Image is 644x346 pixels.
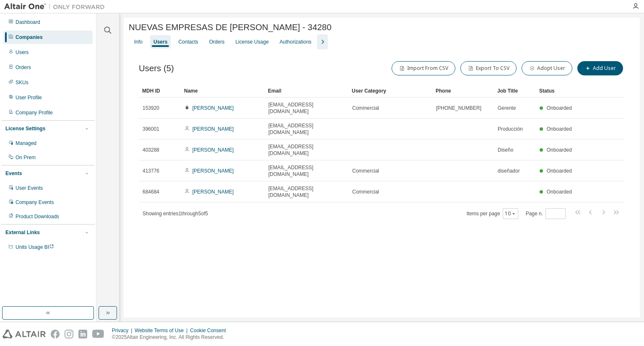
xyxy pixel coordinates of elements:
span: Gerente [498,105,516,111]
a: [PERSON_NAME] [192,168,234,174]
div: User Profile [16,94,42,101]
span: Producción [498,126,523,132]
div: Privacy [112,327,135,334]
span: NUEVAS EMPRESAS DE [PERSON_NAME] - 34280 [129,23,332,32]
a: [PERSON_NAME] [192,126,234,132]
button: Adopt User [522,61,572,75]
span: [PHONE_NUMBER] [436,105,481,111]
div: Info [134,39,143,45]
div: License Usage [235,39,268,45]
span: Onboarded [547,147,572,153]
span: Onboarded [547,105,572,111]
div: On Prem [16,154,36,161]
a: [PERSON_NAME] [192,147,234,153]
div: Companies [16,34,43,41]
div: Managed [16,140,36,147]
span: [EMAIL_ADDRESS][DOMAIN_NAME] [268,164,345,178]
span: Showing entries 1 through 5 of 5 [143,211,208,217]
div: Phone [436,84,491,98]
div: External Links [5,229,40,236]
div: Email [268,84,345,98]
a: [PERSON_NAME] [192,105,234,111]
div: Name [184,84,261,98]
div: Dashboard [16,19,40,26]
div: Orders [16,64,31,71]
span: [EMAIL_ADDRESS][DOMAIN_NAME] [268,101,345,115]
span: Commercial [352,188,379,195]
span: Onboarded [547,168,572,174]
button: Add User [577,61,623,75]
span: Onboarded [547,189,572,195]
span: diseñador [498,168,520,174]
span: Users (5) [139,64,174,73]
span: [EMAIL_ADDRESS][DOMAIN_NAME] [268,122,345,136]
div: Users [16,49,29,56]
img: altair_logo.svg [3,330,46,338]
img: facebook.svg [51,330,60,338]
span: Commercial [352,168,379,174]
span: 684684 [143,188,159,195]
button: 10 [505,210,516,217]
span: Diseño [498,147,513,153]
img: linkedin.svg [78,330,87,338]
span: [EMAIL_ADDRESS][DOMAIN_NAME] [268,143,345,157]
span: Page n. [526,208,566,219]
img: instagram.svg [65,330,73,338]
span: Commercial [352,105,379,111]
div: Orders [209,39,225,45]
span: Items per page [467,208,518,219]
span: 413776 [143,168,159,174]
div: License Settings [5,125,45,132]
span: Onboarded [547,126,572,132]
div: Authorizations [280,39,312,45]
div: MDH ID [142,84,177,98]
div: Website Terms of Use [135,327,190,334]
span: 403288 [143,147,159,153]
div: User Events [16,185,43,191]
span: 396001 [143,126,159,132]
div: Company Events [16,199,54,206]
div: Cookie Consent [190,327,231,334]
div: Product Downloads [16,213,59,220]
a: [PERSON_NAME] [192,189,234,195]
img: Altair One [4,3,109,11]
div: Users [153,39,167,45]
p: © 2025 Altair Engineering, Inc. All Rights Reserved. [112,334,231,341]
div: Contacts [178,39,198,45]
div: Status [539,84,574,98]
div: Events [5,170,22,177]
img: youtube.svg [92,330,104,338]
div: Company Profile [16,109,53,116]
span: Units Usage BI [16,244,54,250]
span: [EMAIL_ADDRESS][DOMAIN_NAME] [268,185,345,199]
button: Import From CSV [392,61,455,75]
div: SKUs [16,79,29,86]
button: Export To CSV [460,61,517,75]
span: 153920 [143,105,159,111]
div: User Category [352,84,429,98]
div: Job Title [497,84,532,98]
